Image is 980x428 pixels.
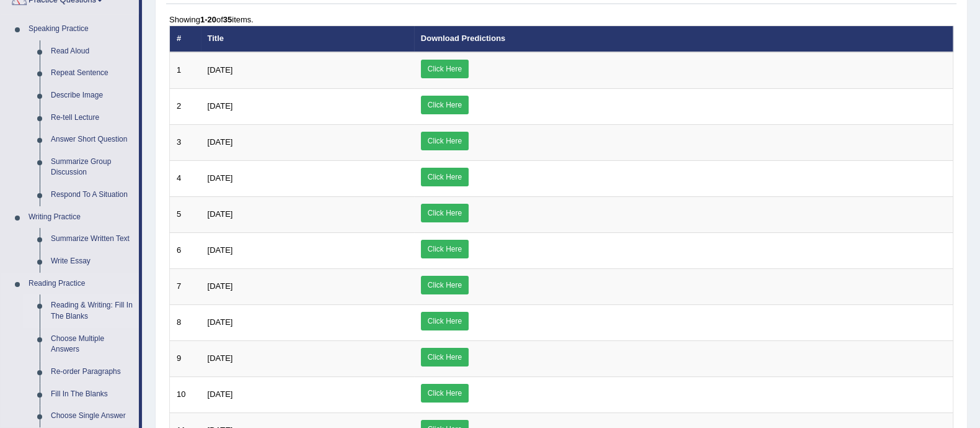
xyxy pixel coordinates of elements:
[23,206,139,229] a: Writing Practice
[170,376,201,412] td: 10
[421,276,469,294] a: Click Here
[421,240,469,258] a: Click Here
[208,101,233,111] span: [DATE]
[201,26,414,52] th: Title
[200,15,216,24] b: 1-20
[170,88,201,124] td: 2
[23,273,139,295] a: Reading Practice
[421,348,469,367] a: Click Here
[169,14,953,25] div: Showing of items.
[208,65,233,75] span: [DATE]
[45,84,139,107] a: Describe Image
[421,96,469,114] a: Click Here
[208,209,233,219] span: [DATE]
[421,312,469,330] a: Click Here
[23,18,139,40] a: Speaking Practice
[170,304,201,340] td: 8
[208,353,233,363] span: [DATE]
[45,151,139,184] a: Summarize Group Discussion
[170,340,201,376] td: 9
[45,405,139,427] a: Choose Single Answer
[170,196,201,232] td: 5
[45,184,139,206] a: Respond To A Situation
[45,294,139,327] a: Reading & Writing: Fill In The Blanks
[223,15,232,24] b: 35
[45,250,139,273] a: Write Essay
[45,129,139,151] a: Answer Short Question
[170,26,201,52] th: #
[170,124,201,160] td: 3
[208,137,233,147] span: [DATE]
[45,361,139,383] a: Re-order Paragraphs
[170,160,201,196] td: 4
[208,317,233,327] span: [DATE]
[45,40,139,63] a: Read Aloud
[208,281,233,291] span: [DATE]
[208,245,233,255] span: [DATE]
[170,52,201,89] td: 1
[421,132,469,150] a: Click Here
[45,328,139,361] a: Choose Multiple Answers
[45,107,139,129] a: Re-tell Lecture
[421,204,469,222] a: Click Here
[170,232,201,268] td: 6
[208,389,233,399] span: [DATE]
[421,384,469,403] a: Click Here
[414,26,953,52] th: Download Predictions
[45,383,139,406] a: Fill In The Blanks
[45,228,139,250] a: Summarize Written Text
[170,268,201,304] td: 7
[45,62,139,84] a: Repeat Sentence
[421,168,469,186] a: Click Here
[421,60,469,78] a: Click Here
[208,173,233,183] span: [DATE]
